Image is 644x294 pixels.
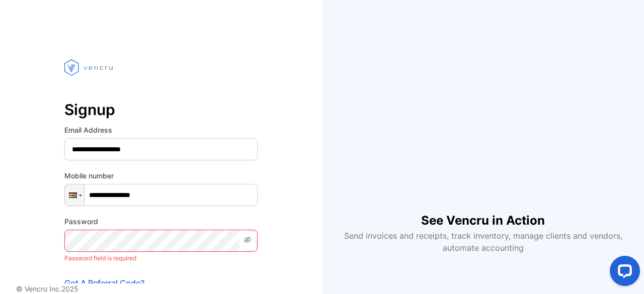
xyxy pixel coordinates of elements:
[65,184,84,206] div: Kenya: + 254
[602,252,644,294] iframe: LiveChat chat widget
[338,230,628,254] p: Send invoices and receipts, track inventory, manage clients and vendors, automate accounting
[64,40,115,94] img: vencru logo
[64,170,258,181] label: Mobile number
[64,277,258,289] p: Got A Referral Code?
[64,216,258,227] label: Password
[354,40,612,195] iframe: YouTube video player
[64,97,258,122] p: Signup
[64,125,258,135] label: Email Address
[64,252,258,265] p: Password field is required
[421,195,545,230] h1: See Vencru in Action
